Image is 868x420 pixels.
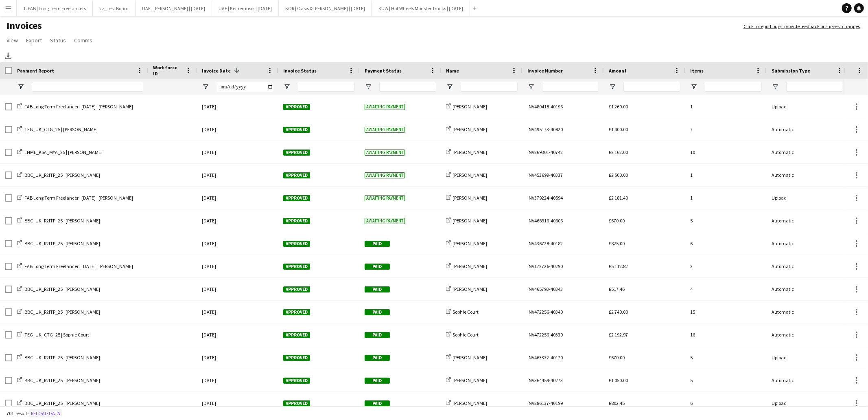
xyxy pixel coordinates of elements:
[197,232,278,255] div: [DATE]
[523,278,604,300] div: INV465793-40343
[24,195,133,201] span: FAB Long Term Freelancer | [DATE] | [PERSON_NAME]
[283,68,317,74] span: Invoice Status
[7,37,18,44] span: View
[767,392,848,414] div: Upload
[283,150,310,156] span: Approved
[453,240,487,246] span: [PERSON_NAME]
[283,264,310,270] span: Approved
[609,126,628,132] span: £1 400.00
[365,172,405,178] span: Awaiting payment
[453,126,487,132] span: [PERSON_NAME]
[685,323,767,346] div: 16
[609,377,628,383] span: £1 050.00
[767,301,848,323] div: Automatic
[365,264,390,270] span: Paid
[17,263,133,269] a: FAB Long Term Freelancer | [DATE] | [PERSON_NAME]
[365,378,390,384] span: Paid
[24,286,100,292] span: BBC_UK_R2ITP_25 | [PERSON_NAME]
[609,103,628,110] span: £1 260.00
[523,392,604,414] div: INV286137-40199
[609,195,628,201] span: £2 181.40
[283,195,310,201] span: Approved
[26,37,42,44] span: Export
[24,103,133,110] span: FAB Long Term Freelancer | [DATE] | [PERSON_NAME]
[365,83,372,90] button: Open Filter Menu
[283,355,310,361] span: Approved
[29,409,62,418] button: Reload data
[216,82,273,92] input: Invoice Date Filter Input
[365,68,402,74] span: Payment Status
[372,0,470,16] button: KUW | Hot Wheels Monster Trucks | [DATE]
[71,35,96,46] a: Comms
[212,0,279,16] button: UAE | Keinemusik | [DATE]
[24,240,100,246] span: BBC_UK_R2ITP_25 | [PERSON_NAME]
[685,255,767,277] div: 2
[461,82,518,92] input: Name Filter Input
[609,83,616,90] button: Open Filter Menu
[17,0,93,16] button: 1. FAB | Long Term Freelancers
[767,369,848,391] div: Automatic
[685,232,767,255] div: 6
[767,346,848,369] div: Upload
[690,68,704,74] span: Items
[24,400,100,406] span: BBC_UK_R2ITP_25 | [PERSON_NAME]
[3,35,21,46] a: View
[197,346,278,369] div: [DATE]
[283,332,310,338] span: Approved
[453,332,479,338] span: Sophie Court
[298,82,355,92] input: Invoice Status Filter Input
[365,241,390,247] span: Paid
[453,172,487,178] span: [PERSON_NAME]
[197,187,278,209] div: [DATE]
[197,392,278,414] div: [DATE]
[453,377,487,383] span: [PERSON_NAME]
[17,149,103,155] a: LNME_KSA_MYA_25 | [PERSON_NAME]
[197,369,278,391] div: [DATE]
[446,83,453,90] button: Open Filter Menu
[523,255,604,277] div: INV172726-40290
[17,309,100,315] a: BBC_UK_R2ITP_25 | [PERSON_NAME]
[17,240,100,246] a: BBC_UK_R2ITP_25 | [PERSON_NAME]
[365,400,390,407] span: Paid
[523,164,604,186] div: INV453699-40337
[527,68,563,74] span: Invoice Number
[32,82,143,92] input: Payment Report Filter Input
[523,118,604,141] div: INV495173-40820
[365,127,405,133] span: Awaiting payment
[767,255,848,277] div: Automatic
[523,232,604,255] div: INV436728-40182
[453,263,487,269] span: [PERSON_NAME]
[24,309,100,315] span: BBC_UK_R2ITP_25 | [PERSON_NAME]
[50,37,66,44] span: Status
[283,378,310,384] span: Approved
[93,0,136,16] button: zz_Test Board
[685,346,767,369] div: 5
[197,164,278,186] div: [DATE]
[609,218,625,224] span: £670.00
[523,301,604,323] div: INV472256-40340
[685,187,767,209] div: 1
[197,141,278,163] div: [DATE]
[197,255,278,277] div: [DATE]
[17,400,100,406] a: BBC_UK_R2ITP_25 | [PERSON_NAME]
[365,104,405,110] span: Awaiting payment
[283,83,291,90] button: Open Filter Menu
[453,309,479,315] span: Sophie Court
[542,82,599,92] input: Invoice Number Filter Input
[283,218,310,224] span: Approved
[685,392,767,414] div: 6
[685,118,767,141] div: 7
[24,332,89,338] span: TEG_UK_CTG_25 | Sophie Court
[453,286,487,292] span: [PERSON_NAME]
[609,149,628,155] span: £2 162.00
[523,141,604,163] div: INV269301-40742
[609,354,625,361] span: £670.00
[279,0,372,16] button: KOR | Oasis & [PERSON_NAME] | [DATE]
[767,187,848,209] div: Upload
[283,241,310,247] span: Approved
[623,82,680,92] input: Amount Filter Input
[283,104,310,110] span: Approved
[47,35,69,46] a: Status
[453,400,487,406] span: [PERSON_NAME]
[17,103,133,110] a: FAB Long Term Freelancer | [DATE] | [PERSON_NAME]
